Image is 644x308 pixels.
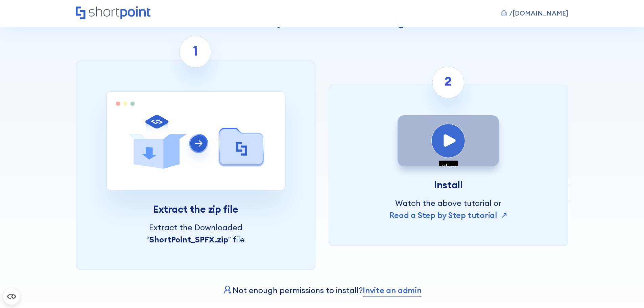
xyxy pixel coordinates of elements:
[389,197,508,221] p: Watch the above tutorial or
[389,210,508,220] a: Read a Step by Step tutorial ↗
[509,10,568,17] div: /
[76,13,568,28] h2: Next Steps after downloading
[149,234,228,244] span: ShortPoint_SPFX.zip
[389,179,508,191] h3: Install
[522,230,644,308] div: 聊天小工具
[522,230,644,308] iframe: Chat Widget
[76,6,150,20] a: Home
[363,284,421,297] a: Invite an admin
[76,283,568,296] p: Not enough permissions to install?
[106,204,285,215] h3: Extract the zip file
[106,221,285,245] p: Extract the Downloaded “ ” file
[512,9,568,17] span: [DOMAIN_NAME]
[3,288,20,305] button: Open CMP widget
